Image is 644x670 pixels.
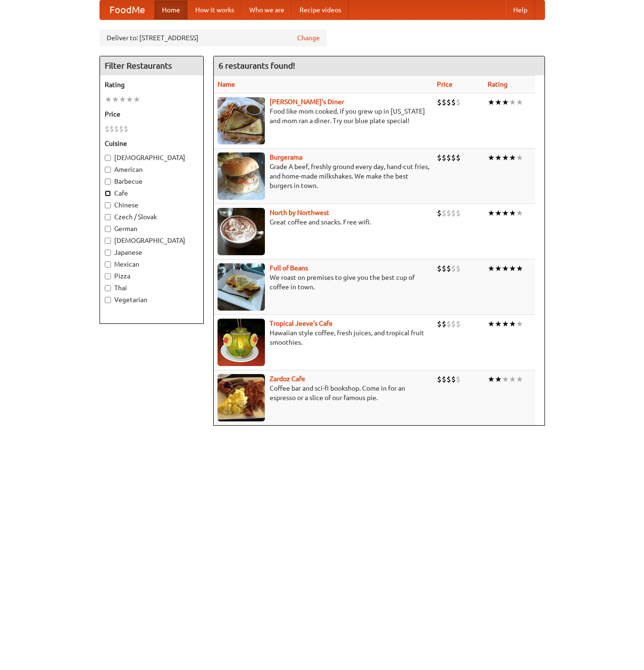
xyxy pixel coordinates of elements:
[105,248,199,257] label: Japanese
[124,124,128,134] li: $
[154,0,188,19] a: Home
[100,29,327,46] div: Deliver to: [STREET_ADDRESS]
[270,98,344,106] a: [PERSON_NAME]'s Diner
[270,375,305,383] a: Zardoz Cafe
[442,319,446,329] li: $
[502,319,509,329] li: ★
[488,208,495,218] li: ★
[105,153,199,162] label: [DEMOGRAPHIC_DATA]
[446,374,451,384] li: $
[442,263,446,274] li: $
[270,320,333,327] a: Tropical Jeeve's Cafe
[188,0,242,19] a: How it works
[456,208,461,218] li: $
[105,165,199,174] label: American
[446,263,451,274] li: $
[488,152,495,163] li: ★
[105,295,199,304] label: Vegetarian
[218,384,429,402] p: Coffee bar and sci-fi bookshop. Come in for an espresso or a slice of our famous pie.
[488,374,495,384] li: ★
[105,259,199,269] label: Mexican
[105,177,199,186] label: Barbecue
[218,374,265,421] img: zardoz.jpg
[451,97,456,107] li: $
[509,319,516,329] li: ★
[105,273,111,279] input: Pizza
[105,224,199,233] label: German
[105,139,199,148] h5: Cuisine
[456,263,461,274] li: $
[112,94,119,105] li: ★
[451,152,456,163] li: $
[516,152,523,163] li: ★
[218,107,429,125] p: Food like mom cooked, if you grew up in [US_STATE] and mom ran a diner. Try our blue plate special!
[502,208,509,218] li: ★
[133,94,140,105] li: ★
[218,328,429,347] p: Hawaiian style coffee, fresh juices, and tropical fruit smoothies.
[270,264,308,272] a: Full of Beans
[495,374,502,384] li: ★
[509,263,516,274] li: ★
[218,152,265,200] img: burgerama.jpg
[270,153,302,161] a: Burgerama
[105,124,109,134] li: $
[119,124,124,134] li: $
[502,374,509,384] li: ★
[105,202,111,208] input: Chinese
[442,208,446,218] li: $
[502,263,509,274] li: ★
[292,0,349,19] a: Recipe videos
[446,208,451,218] li: $
[509,97,516,107] li: ★
[495,97,502,107] li: ★
[502,152,509,163] li: ★
[451,374,456,384] li: $
[218,80,235,88] a: Name
[495,263,502,274] li: ★
[437,374,442,384] li: $
[105,200,199,210] label: Chinese
[495,152,502,163] li: ★
[100,56,203,75] h4: Filter Restaurants
[105,297,111,303] input: Vegetarian
[105,212,199,222] label: Czech / Slovak
[437,319,442,329] li: $
[105,214,111,220] input: Czech / Slovak
[437,97,442,107] li: $
[516,208,523,218] li: ★
[105,226,111,232] input: German
[442,97,446,107] li: $
[270,209,329,216] a: North by Northwest
[437,80,453,88] a: Price
[488,263,495,274] li: ★
[105,283,199,293] label: Thai
[488,319,495,329] li: ★
[442,374,446,384] li: $
[218,208,265,255] img: north.jpg
[218,162,429,190] p: Grade A beef, freshly ground every day, hand-cut fries, and home-made milkshakes. We make the bes...
[442,152,446,163] li: $
[105,236,199,245] label: [DEMOGRAPHIC_DATA]
[488,80,508,88] a: Rating
[446,152,451,163] li: $
[126,94,133,105] li: ★
[516,374,523,384] li: ★
[509,152,516,163] li: ★
[516,263,523,274] li: ★
[105,250,111,256] input: Japanese
[119,94,126,105] li: ★
[456,97,461,107] li: $
[446,319,451,329] li: $
[516,319,523,329] li: ★
[105,155,111,161] input: [DEMOGRAPHIC_DATA]
[105,238,111,244] input: [DEMOGRAPHIC_DATA]
[105,167,111,173] input: American
[218,97,265,144] img: sallys.jpg
[446,97,451,107] li: $
[509,208,516,218] li: ★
